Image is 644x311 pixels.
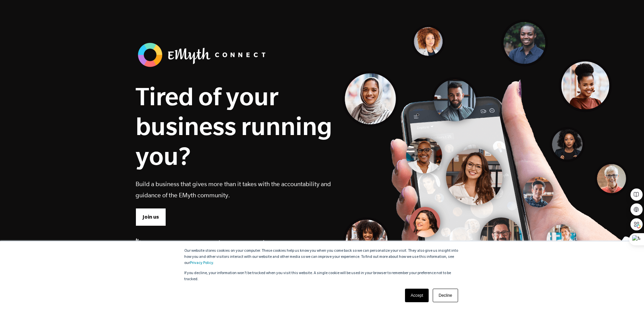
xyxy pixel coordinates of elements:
p: If you decline, your information won’t be tracked when you visit this website. A single cookie wi... [184,270,460,283]
a: Join us [136,208,166,226]
div: "I've never been involved in such a positive, informative, experiential experience as EMyth Conne... [136,240,317,296]
a: Privacy Policy [190,261,213,265]
span: Join us [143,213,159,221]
a: Accept [405,289,429,302]
img: banner_logo [136,41,271,69]
a: Decline [433,289,458,302]
h1: Tired of your business running you? [136,81,332,171]
p: Build a business that gives more than it takes with the accountability and guidance of the EMyth ... [136,178,332,201]
p: Our website stores cookies on your computer. These cookies help us know you when you come back so... [184,248,460,266]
